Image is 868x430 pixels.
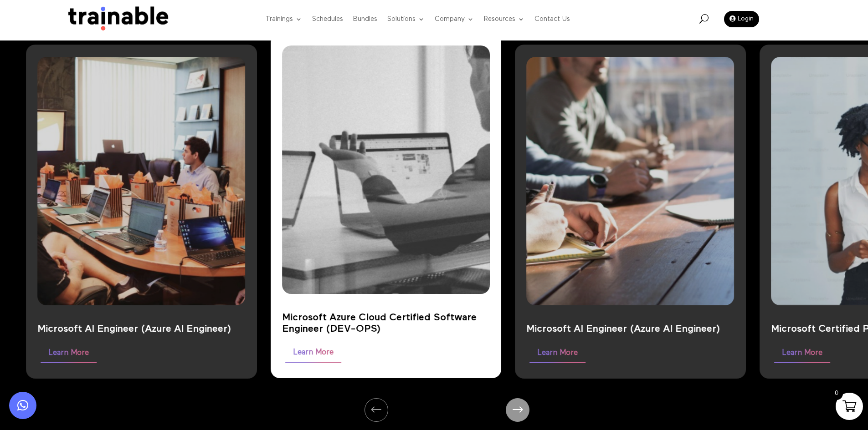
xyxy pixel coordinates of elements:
[37,324,245,334] p: Microsoft AI Engineer (Azure AI Engineer)
[435,1,474,37] a: Company
[282,312,490,334] div: Microsoft Azure Cloud Certified Software Engineer (DEV-OPS)
[530,344,586,362] a: Learn More
[504,396,531,424] div: Next slide
[251,8,521,332] img: bundle 3 (1)
[285,344,341,362] a: Learn More
[363,396,390,424] div: Previous slide
[353,1,377,37] a: Bundles
[312,1,343,37] a: Schedules
[266,1,302,37] a: Trainings
[534,1,570,37] a: Contact Us
[699,14,709,23] span: U
[484,1,524,37] a: Resources
[387,1,425,37] a: Solutions
[830,387,843,400] span: 0
[527,57,734,306] img: bundle 4
[41,344,97,362] a: Learn More
[527,324,734,334] div: Microsoft AI Engineer (Azure AI Engineer)
[724,11,759,27] a: Login
[37,57,245,306] img: bundle 2
[774,344,830,362] a: Learn More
